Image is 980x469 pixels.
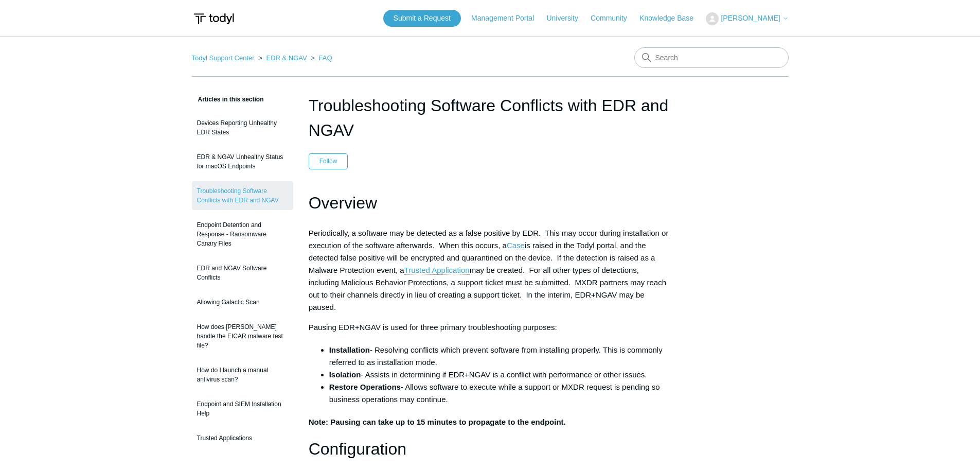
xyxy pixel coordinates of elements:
button: Follow Article [309,153,348,169]
h1: Troubleshooting Software Conflicts with EDR and NGAV [309,93,672,143]
a: Endpoint and SIEM Installation Help [192,394,293,423]
a: Submit a Request [383,10,461,27]
button: [PERSON_NAME] [706,12,788,25]
a: How does [PERSON_NAME] handle the EICAR malware test file? [192,317,293,355]
a: Trusted Application [404,266,470,275]
li: Todyl Support Center [192,54,257,62]
h1: Configuration [309,436,672,462]
a: Troubleshooting Software Conflicts with EDR and NGAV [192,181,293,210]
strong: Restore Operations [329,383,401,391]
span: [PERSON_NAME] [721,14,780,22]
a: University [546,13,588,24]
a: Todyl Support Center [192,54,255,62]
h1: Overview [309,190,672,216]
a: Endpoint Detention and Response - Ransomware Canary Files [192,215,293,253]
li: - Allows software to execute while a support or MXDR request is pending so business operations ma... [329,381,672,406]
strong: Note: Pausing can take up to 15 minutes to propagate to the endpoint. [309,418,566,426]
a: Community [591,13,637,24]
a: Case [507,241,525,250]
strong: Installation [329,345,370,354]
a: EDR & NGAV Unhealthy Status for macOS Endpoints [192,147,293,176]
a: Devices Reporting Unhealthy EDR States [192,113,293,142]
p: Pausing EDR+NGAV is used for three primary troubleshooting purposes: [309,321,672,334]
a: Knowledge Base [639,13,704,24]
strong: Isolation [329,370,361,379]
a: Management Portal [471,13,544,24]
li: - Resolving conflicts which prevent software from installing properly. This is commonly referred ... [329,344,672,369]
a: FAQ [319,54,332,62]
a: Trusted Applications [192,428,293,448]
input: Search [634,47,789,68]
li: FAQ [309,54,332,62]
li: - Assists in determining if EDR+NGAV is a conflict with performance or other issues. [329,369,672,381]
a: Allowing Galactic Scan [192,292,293,312]
li: EDR & NGAV [256,54,309,62]
a: How do I launch a manual antivirus scan? [192,360,293,389]
a: EDR & NGAV [266,54,307,62]
p: Periodically, a software may be detected as a false positive by EDR. This may occur during instal... [309,227,672,314]
img: Todyl Support Center Help Center home page [192,9,236,28]
span: Articles in this section [192,96,264,103]
a: EDR and NGAV Software Conflicts [192,258,293,287]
